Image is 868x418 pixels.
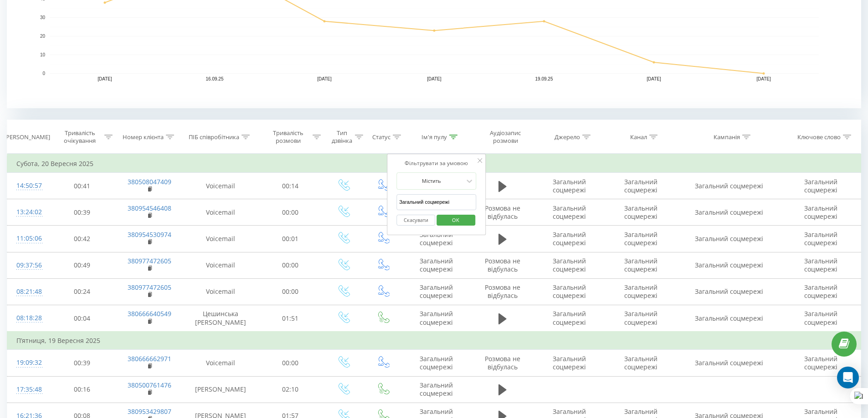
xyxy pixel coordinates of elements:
td: Загальний соцмережі [676,199,781,226]
text: 20 [40,34,46,39]
div: Ключове слово [797,133,841,141]
td: Загальний соцмережі [605,252,676,278]
td: Загальний соцмережі [402,252,471,278]
div: Ім'я пулу [421,133,447,141]
td: Загальний соцмережі [534,350,605,376]
td: Загальний соцмережі [605,173,676,199]
td: Voicemail [184,350,257,376]
td: Загальний соцмережі [781,305,861,332]
td: 00:16 [49,376,115,403]
td: 00:39 [49,199,115,226]
td: Загальний соцмережі [402,226,471,252]
td: Загальний соцмережі [605,199,676,226]
span: Розмова не відбулась [485,283,520,300]
td: Voicemail [184,278,257,305]
a: 380953429807 [128,407,171,416]
td: Загальний соцмережі [402,305,471,332]
div: Тип дзвінка [331,129,353,145]
td: Загальний соцмережі [534,252,605,278]
td: Загальний соцмережі [605,305,676,332]
div: Тривалість розмови [266,129,311,145]
td: Загальний соцмережі [781,226,861,252]
td: 00:39 [49,350,115,376]
td: Загальний соцмережі [534,173,605,199]
td: Voicemail [184,199,257,226]
div: Номер клієнта [123,133,164,141]
td: Загальний соцмережі [676,305,781,332]
text: 0 [42,71,45,76]
div: Аудіозапис розмови [479,129,532,145]
td: Загальний соцмережі [605,350,676,376]
td: 00:00 [257,278,324,305]
td: Загальний соцмережі [402,278,471,305]
td: Загальний соцмережі [676,173,781,199]
div: Джерело [555,133,580,141]
text: [DATE] [756,76,771,81]
td: Субота, 20 Вересня 2025 [7,155,861,173]
div: 19:09:32 [16,354,40,372]
td: 00:24 [49,278,115,305]
td: 00:42 [49,226,115,252]
div: Кампанія [714,133,740,141]
a: 380977472605 [128,257,171,265]
div: 14:50:57 [16,177,40,195]
td: Загальний соцмережі [781,350,861,376]
text: [DATE] [647,76,661,81]
td: 00:04 [49,305,115,332]
a: 380500761476 [128,381,171,389]
td: [PERSON_NAME] [184,376,257,403]
td: Загальний соцмережі [605,226,676,252]
div: 13:24:02 [16,203,40,221]
td: Загальний соцмережі [402,376,471,403]
td: 02:10 [257,376,324,403]
a: 380954530974 [128,230,171,239]
td: 00:01 [257,226,324,252]
a: 380977472605 [128,283,171,292]
td: Загальний соцмережі [534,278,605,305]
div: 09:37:56 [16,257,40,274]
td: Цешинська [PERSON_NAME] [184,305,257,332]
text: 10 [40,52,46,57]
text: [DATE] [98,76,112,81]
td: Voicemail [184,226,257,252]
button: Скасувати [396,215,435,226]
td: 01:51 [257,305,324,332]
div: [PERSON_NAME] [4,133,50,141]
td: 00:00 [257,199,324,226]
div: ПІБ співробітника [189,133,239,141]
a: 380666640549 [128,309,171,318]
td: Загальний соцмережі [605,278,676,305]
td: 00:49 [49,252,115,278]
a: 380954546408 [128,204,171,212]
td: 00:41 [49,173,115,199]
div: 08:18:28 [16,309,40,327]
td: Загальний соцмережі [534,226,605,252]
input: Введіть значення [396,194,477,210]
a: 380508047409 [128,177,171,186]
span: OK [443,213,468,227]
td: Загальний соцмережі [781,252,861,278]
td: 00:00 [257,350,324,376]
button: OK [437,215,475,226]
span: Розмова не відбулась [485,204,520,221]
td: Загальний соцмережі [781,278,861,305]
div: Фільтрувати за умовою [396,159,477,168]
td: Загальний соцмережі [402,350,471,376]
td: Загальний соцмережі [676,350,781,376]
span: Розмова не відбулась [485,354,520,371]
td: Загальний соцмережі [676,278,781,305]
td: П’ятниця, 19 Вересня 2025 [7,332,861,350]
td: Загальний соцмережі [676,252,781,278]
text: [DATE] [317,76,332,81]
td: Voicemail [184,252,257,278]
span: Розмова не відбулась [485,257,520,273]
td: Загальний соцмережі [534,199,605,226]
div: Open Intercom Messenger [837,367,859,388]
div: Канал [630,133,647,141]
text: 30 [40,15,46,20]
text: 19.09.25 [535,76,553,81]
div: Тривалість очікування [57,129,103,145]
div: Статус [372,133,390,141]
div: 11:05:06 [16,230,40,247]
text: [DATE] [427,76,442,81]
